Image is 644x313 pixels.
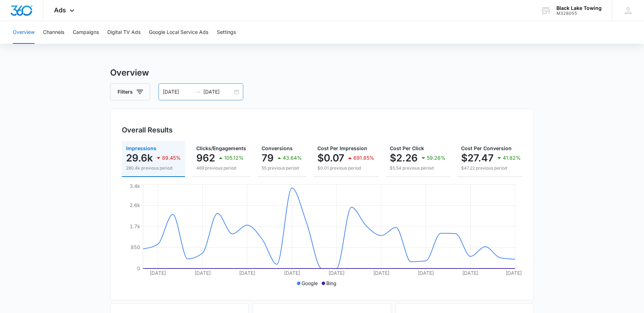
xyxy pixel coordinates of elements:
[130,202,140,208] tspan: 2.6k
[110,66,534,79] h3: Overview
[149,21,208,44] button: Google Local Service Ads
[107,21,141,44] button: Digital TV Ads
[317,152,344,164] p: $0.07
[163,88,192,96] input: Start date
[203,88,233,96] input: End date
[284,270,300,276] tspan: [DATE]
[317,165,374,171] p: $0.01 previous period
[150,270,166,276] tspan: [DATE]
[162,155,181,160] p: 89.45%
[461,145,512,151] span: Cost Per Conversion
[126,165,181,171] p: 280.4k previous period
[390,152,418,164] p: $2.26
[130,183,140,189] tspan: 3.4k
[131,244,140,250] tspan: 850
[217,21,236,44] button: Settings
[327,279,337,287] p: Bing
[556,5,602,11] div: account name
[418,270,434,276] tspan: [DATE]
[503,155,521,160] p: 41.82%
[196,152,215,164] p: 962
[137,265,140,271] tspan: 0
[195,270,211,276] tspan: [DATE]
[126,152,153,164] p: 29.6k
[373,270,389,276] tspan: [DATE]
[43,21,64,44] button: Channels
[54,6,66,14] span: Ads
[390,145,424,151] span: Cost Per Click
[317,145,367,151] span: Cost Per Impression
[262,165,302,171] p: 55 previous period
[506,270,522,276] tspan: [DATE]
[196,145,246,151] span: Clicks/Engagements
[463,270,479,276] tspan: [DATE]
[328,270,345,276] tspan: [DATE]
[73,21,99,44] button: Campaigns
[302,279,318,287] p: Google
[13,21,35,44] button: Overview
[196,165,246,171] p: 469 previous period
[427,155,446,160] p: 59.26%
[239,270,255,276] tspan: [DATE]
[461,152,494,164] p: $27.47
[224,155,244,160] p: 105.12%
[353,155,374,160] p: 691.85%
[461,165,521,171] p: $47.22 previous period
[556,11,602,16] div: account id
[262,145,293,151] span: Conversions
[283,155,302,160] p: 43.64%
[110,83,150,100] button: Filters
[126,145,156,151] span: Impressions
[390,165,446,171] p: $5.54 previous period
[130,223,140,229] tspan: 1.7k
[122,125,173,135] h3: Overall Results
[195,89,201,95] span: to
[262,152,274,164] p: 79
[195,89,201,95] span: swap-right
